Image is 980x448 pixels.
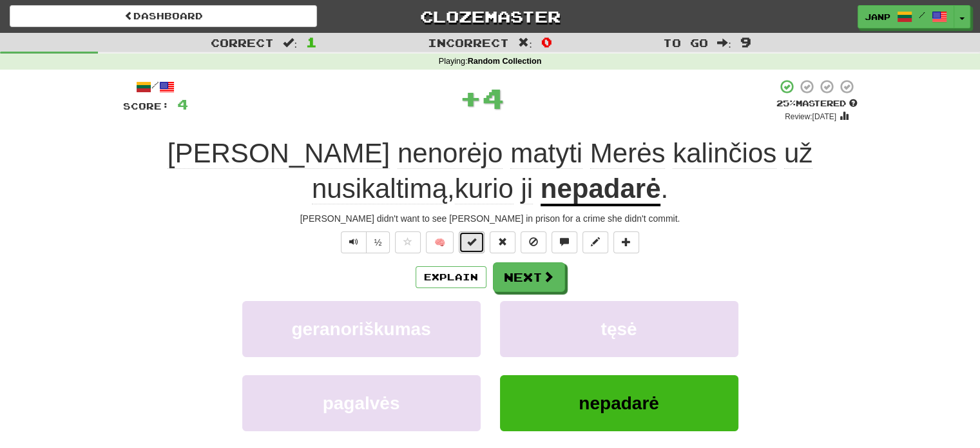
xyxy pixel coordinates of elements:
[541,173,661,206] u: nepadarė
[283,37,297,48] span: :
[493,262,565,292] button: Next
[785,112,836,121] small: Review: [DATE]
[336,5,644,28] a: Clozemaster
[123,101,169,112] span: Score:
[482,82,504,114] span: 4
[211,36,274,49] span: Correct
[541,34,552,50] span: 0
[740,34,751,50] span: 9
[521,173,533,204] span: ji
[518,37,532,48] span: :
[613,231,639,253] button: Add to collection (alt+a)
[579,393,659,413] span: nepadarė
[242,375,481,431] button: pagalvės
[500,301,738,357] button: tęsė
[919,10,925,19] span: /
[663,36,708,49] span: To go
[865,11,890,23] span: JanP
[459,79,482,117] span: +
[784,138,812,169] span: už
[426,231,454,253] button: 🧠
[338,231,390,253] div: Text-to-speech controls
[416,266,486,288] button: Explain
[366,231,390,253] button: ½
[428,36,509,49] span: Incorrect
[552,231,577,253] button: Discuss sentence (alt+u)
[455,173,514,204] span: kurio
[468,57,542,66] strong: Random Collection
[776,98,858,110] div: Mastered
[123,79,188,95] div: /
[306,34,317,50] span: 1
[10,5,317,27] a: Dashboard
[673,138,776,169] span: kalinčios
[717,37,731,48] span: :
[312,173,447,204] span: nusikaltimą
[395,231,421,253] button: Favorite sentence (alt+f)
[600,319,637,339] span: tęsė
[459,231,485,253] button: Set this sentence to 100% Mastered (alt+m)
[582,231,608,253] button: Edit sentence (alt+d)
[123,212,858,225] div: [PERSON_NAME] didn't want to see [PERSON_NAME] in prison for a crime she didn't commit.
[776,98,796,108] span: 25 %
[177,96,188,112] span: 4
[398,138,503,169] span: nenorėjo
[521,231,546,253] button: Ignore sentence (alt+i)
[242,301,481,357] button: geranoriškumas
[858,5,954,28] a: JanP /
[500,375,738,431] button: nepadarė
[168,138,390,169] span: [PERSON_NAME]
[341,231,367,253] button: Play sentence audio (ctl+space)
[291,319,430,339] span: geranoriškumas
[510,138,582,169] span: matyti
[590,138,666,169] span: Merės
[660,173,668,204] span: .
[323,393,400,413] span: pagalvės
[490,231,515,253] button: Reset to 0% Mastered (alt+r)
[168,138,812,204] span: ,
